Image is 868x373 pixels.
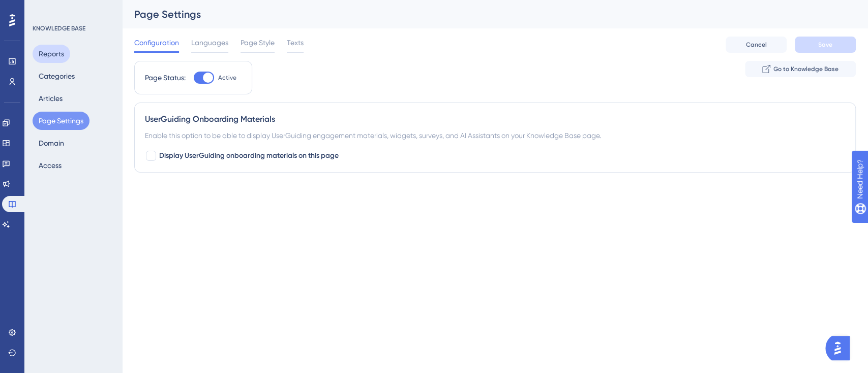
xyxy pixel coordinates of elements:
[33,112,89,130] button: Page Settings
[145,72,186,84] div: Page Status:
[33,45,70,63] button: Reports
[218,74,236,82] span: Active
[145,113,845,125] div: UserGuiding Onboarding Materials
[33,156,68,175] button: Access
[33,134,70,152] button: Domain
[134,37,179,49] span: Configuration
[726,37,787,53] button: Cancel
[159,150,339,162] span: Display UserGuiding onboarding materials on this page
[287,37,304,49] span: Texts
[241,37,275,49] span: Page Style
[145,129,845,142] div: Enable this option to be able to display UserGuiding engagement materials, widgets, surveys, and ...
[33,24,85,32] div: KNOWLEDGE BASE
[134,7,830,21] div: Page Settings
[746,41,767,49] span: Cancel
[745,61,856,77] button: Go to Knowledge Base
[795,37,856,53] button: Save
[825,333,856,363] iframe: UserGuiding AI Assistant Launcher
[24,3,64,15] span: Need Help?
[33,89,69,108] button: Articles
[191,37,228,49] span: Languages
[818,41,832,49] span: Save
[33,67,81,85] button: Categories
[773,65,839,73] span: Go to Knowledge Base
